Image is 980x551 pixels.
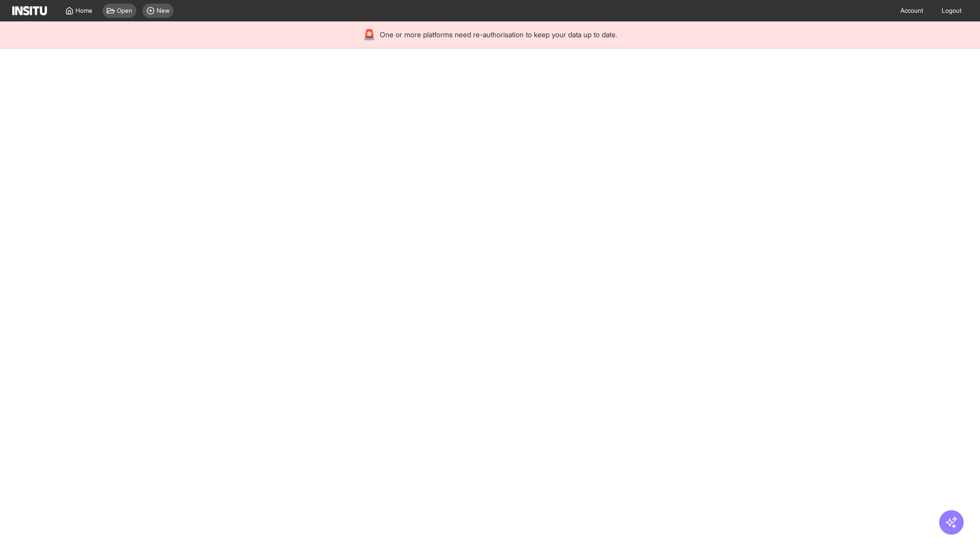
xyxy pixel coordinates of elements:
[117,7,132,15] span: Open
[157,7,169,15] span: New
[12,6,47,15] img: Logo
[380,30,617,40] span: One or more platforms need re-authorisation to keep your data up to date.
[76,7,92,15] span: Home
[363,28,376,42] div: 🚨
